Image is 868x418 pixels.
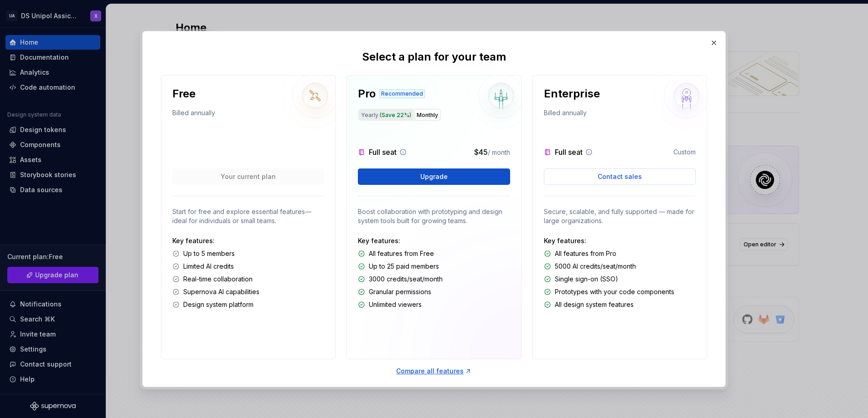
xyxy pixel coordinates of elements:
[369,249,434,258] p: All features from Free
[183,287,259,296] p: Supernova AI capabilities
[183,262,234,271] p: Limited AI credits
[362,50,506,64] p: Select a plan for your team
[555,287,674,296] p: Prototypes with your code components
[555,262,636,271] p: 5000 AI credits/seat/month
[544,87,600,101] p: Enterprise
[369,287,431,296] p: Granular permissions
[488,148,510,156] span: / month
[358,236,510,245] p: Key features:
[172,87,196,101] p: Free
[183,249,235,258] p: Up to 5 members
[369,300,422,309] p: Unlimited viewers
[379,89,425,98] div: Recommended
[183,300,253,309] p: Design system platform
[172,236,324,245] p: Key features:
[598,172,642,181] span: Contact sales
[172,207,324,225] p: Start for free and explore essential features—ideal for individuals or small teams.
[396,367,472,376] a: Compare all features
[380,112,411,118] span: (Save 22%)
[369,275,443,284] p: 3000 credits/seat/month
[544,108,587,121] p: Billed annually
[420,172,448,181] span: Upgrade
[369,262,439,271] p: Up to 25 paid members
[555,275,618,284] p: Single sign-on (SSO)
[474,148,488,157] span: $45
[673,148,696,157] p: Custom
[544,168,696,185] a: Contact sales
[358,168,510,185] button: Upgrade
[359,109,413,120] button: Yearly
[369,147,397,158] p: Full seat
[555,300,634,309] p: All design system features
[358,207,510,225] p: Boost collaboration with prototyping and design system tools built for growing teams.
[555,249,616,258] p: All features from Pro
[183,275,253,284] p: Real-time collaboration
[544,236,696,245] p: Key features:
[172,108,215,121] p: Billed annually
[414,109,440,120] button: Monthly
[544,207,696,225] p: Secure, scalable, and fully supported — made for large organizations.
[555,147,583,158] p: Full seat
